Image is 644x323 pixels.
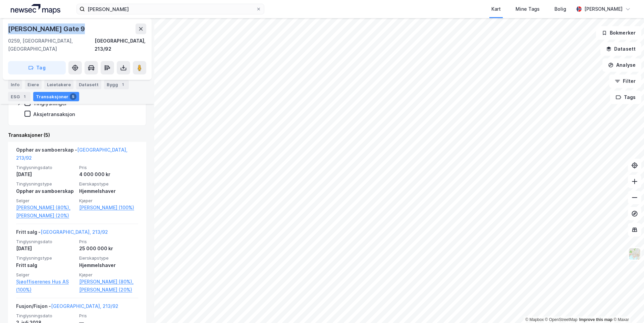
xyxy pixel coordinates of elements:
div: Kontrollprogram for chat [610,291,644,323]
span: Tinglysningsdato [16,313,75,319]
a: OpenStreetMap [545,317,578,322]
span: Selger [16,272,75,278]
a: Sjøoffiserenes Hus AS (100%) [16,278,75,294]
a: Improve this map [579,317,612,322]
div: Hjemmelshaver [79,261,138,269]
button: Tags [610,91,641,104]
div: Aksjetransaksjon [33,111,75,117]
button: Bokmerker [596,26,641,40]
a: Mapbox [525,317,544,322]
a: [PERSON_NAME] (100%) [79,204,138,212]
button: Tag [8,61,66,74]
a: [PERSON_NAME] (20%) [16,212,75,220]
iframe: Chat Widget [610,291,644,323]
button: Analyse [602,58,641,72]
div: 0259, [GEOGRAPHIC_DATA], [GEOGRAPHIC_DATA] [8,37,95,53]
div: Leietakere [44,80,73,89]
span: Pris [79,165,138,170]
div: 1 [21,93,28,100]
div: Mine Tags [516,5,540,13]
div: Fusjon/Fisjon - [16,302,118,313]
div: Opphør av samboerskap - [16,146,138,165]
a: [GEOGRAPHIC_DATA], 213/92 [51,303,118,309]
div: [PERSON_NAME] [584,5,623,13]
div: Transaksjoner (5) [8,131,146,139]
div: [DATE] [16,245,75,253]
div: Hjemmelshaver [79,187,138,195]
div: Bolig [554,5,566,13]
img: Z [628,248,641,260]
a: [PERSON_NAME] (20%) [79,286,138,294]
div: [PERSON_NAME] Gate 9 [8,23,86,34]
a: [PERSON_NAME] (80%), [16,204,75,212]
span: Eierskapstype [79,181,138,187]
span: Tinglysningsdato [16,239,75,245]
span: Kjøper [79,272,138,278]
div: Kart [491,5,501,13]
div: Transaksjoner [33,92,79,101]
span: Kjøper [79,198,138,204]
div: Bygg [104,80,129,89]
input: Søk på adresse, matrikkel, gårdeiere, leietakere eller personer [85,4,256,14]
div: Eiere [25,80,42,89]
div: [GEOGRAPHIC_DATA], 213/92 [95,37,146,53]
div: Fritt salg [16,261,75,269]
div: [DATE] [16,170,75,178]
div: 1 [119,81,126,88]
a: [GEOGRAPHIC_DATA], 213/92 [41,229,108,235]
div: ESG [8,92,31,101]
div: Info [8,80,22,89]
div: Datasett [76,80,101,89]
span: Tinglysningstype [16,255,75,261]
div: 4 000 000 kr [79,170,138,178]
button: Filter [609,74,641,88]
span: Tinglysningstype [16,181,75,187]
div: Fritt salg - [16,228,108,239]
span: Pris [79,313,138,319]
span: Pris [79,239,138,245]
div: 25 000 000 kr [79,245,138,253]
button: Datasett [600,42,641,56]
div: Opphør av samboerskap [16,187,75,195]
div: 5 [70,93,76,100]
span: Selger [16,198,75,204]
span: Eierskapstype [79,255,138,261]
img: logo.a4113a55bc3d86da70a041830d287a7e.svg [11,4,60,14]
a: [PERSON_NAME] (80%), [79,278,138,286]
span: Tinglysningsdato [16,165,75,170]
